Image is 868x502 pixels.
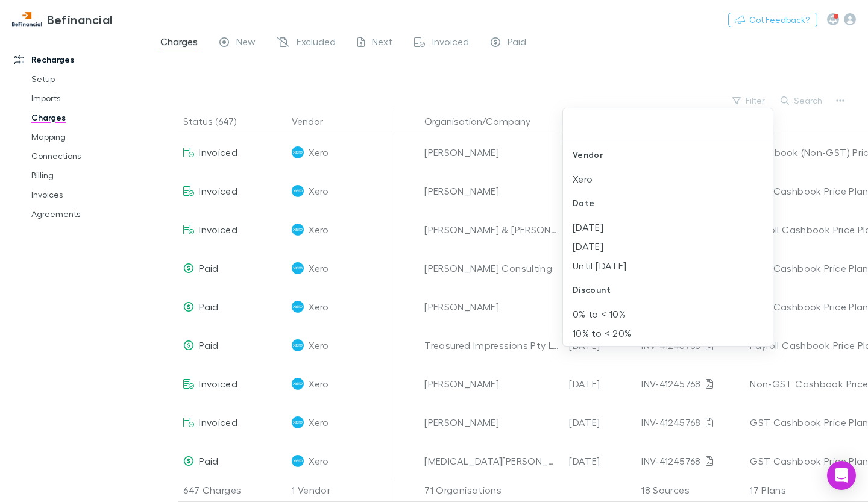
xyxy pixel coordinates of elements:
[563,237,773,256] li: [DATE]
[563,169,773,189] li: Xero
[563,140,773,169] div: Vendor
[563,275,773,304] div: Discount
[563,218,773,237] li: [DATE]
[827,461,856,490] div: Open Intercom Messenger
[563,256,773,275] li: Until [DATE]
[563,304,773,324] li: 0% to < 10%
[563,324,773,343] li: 10% to < 20%
[563,189,773,218] div: Date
